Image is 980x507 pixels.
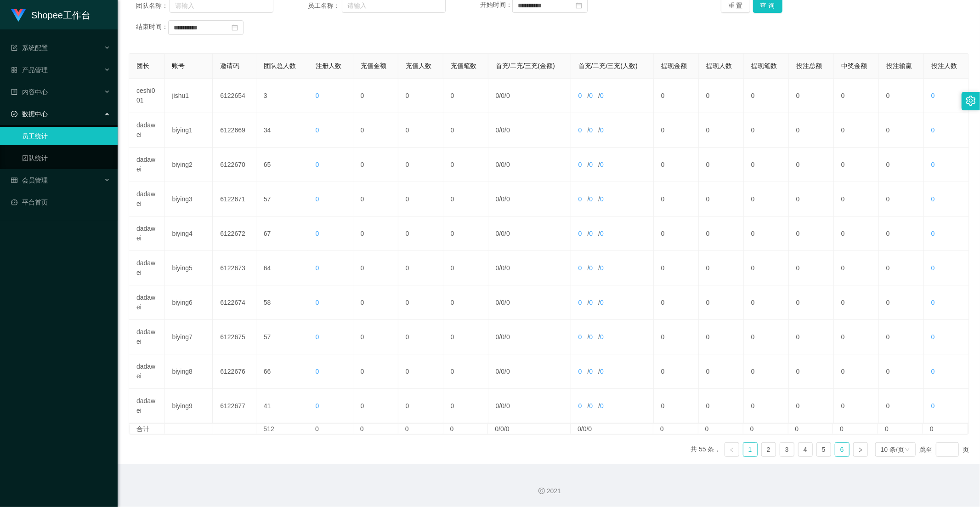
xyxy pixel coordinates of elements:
[571,251,654,285] td: / /
[496,264,499,272] span: 0
[654,148,699,182] td: 0
[834,320,879,354] td: 0
[213,182,256,216] td: 6122671
[129,285,164,320] td: dadawei
[256,389,308,423] td: 41
[11,67,17,73] i: 图标: appstore-o
[931,264,935,272] span: 0
[136,23,168,31] span: 结束时间：
[589,333,593,341] span: 0
[496,92,499,99] span: 0
[398,389,443,423] td: 0
[443,113,488,148] td: 0
[744,79,789,113] td: 0
[506,195,510,203] span: 0
[501,161,504,168] span: 0
[443,354,488,389] td: 0
[398,320,443,354] td: 0
[443,285,488,320] td: 0
[931,230,935,237] span: 0
[571,424,653,434] td: 0/0/0
[11,88,48,96] span: 内容中心
[506,161,510,168] span: 0
[762,443,776,456] a: 2
[654,354,699,389] td: 0
[699,79,744,113] td: 0
[11,110,48,118] span: 数据中心
[578,62,638,69] span: 首充/二充/三充(人数)
[506,333,510,341] span: 0
[316,126,319,134] span: 0
[129,79,164,113] td: ceshi001
[488,216,571,251] td: / /
[443,148,488,182] td: 0
[744,113,789,148] td: 0
[589,92,593,99] span: 0
[744,148,789,182] td: 0
[834,216,879,251] td: 0
[129,148,164,182] td: dadawei
[501,333,504,341] span: 0
[501,92,504,99] span: 0
[834,354,879,389] td: 0
[496,402,499,410] span: 0
[879,285,924,320] td: 0
[966,96,976,106] i: 图标: setting
[853,442,868,457] li: 下一页
[136,1,170,11] span: 团队名称：
[506,230,510,237] span: 0
[496,161,499,168] span: 0
[213,216,256,251] td: 6122672
[213,354,256,389] td: 6122676
[443,251,488,285] td: 0
[789,148,834,182] td: 0
[578,230,582,237] span: 0
[798,442,813,457] li: 4
[931,368,935,375] span: 0
[256,148,308,182] td: 65
[488,182,571,216] td: / /
[654,79,699,113] td: 0
[789,79,834,113] td: 0
[931,62,957,69] span: 投注人数
[600,195,604,203] span: 0
[589,230,593,237] span: 0
[879,182,924,216] td: 0
[316,92,319,99] span: 0
[881,443,904,456] div: 10 条/页
[213,148,256,182] td: 6122670
[488,320,571,354] td: / /
[506,92,510,99] span: 0
[834,182,879,216] td: 0
[353,285,398,320] td: 0
[571,148,654,182] td: / /
[931,161,935,168] span: 0
[353,354,398,389] td: 0
[501,402,504,410] span: 0
[256,182,308,216] td: 57
[506,402,510,410] span: 0
[316,402,319,410] span: 0
[213,320,256,354] td: 6122675
[751,62,777,69] span: 提现笔数
[353,216,398,251] td: 0
[589,368,593,375] span: 0
[129,113,164,148] td: dadawei
[256,79,308,113] td: 3
[164,216,213,251] td: biying4
[11,11,91,18] a: Shopee工作台
[931,299,935,306] span: 0
[589,264,593,272] span: 0
[578,161,582,168] span: 0
[316,230,319,237] span: 0
[256,354,308,389] td: 66
[571,182,654,216] td: / /
[796,62,822,69] span: 投注总额
[164,389,213,423] td: biying9
[164,320,213,354] td: biying7
[130,424,165,434] td: 合计
[589,195,593,203] span: 0
[353,251,398,285] td: 0
[578,368,582,375] span: 0
[316,195,319,203] span: 0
